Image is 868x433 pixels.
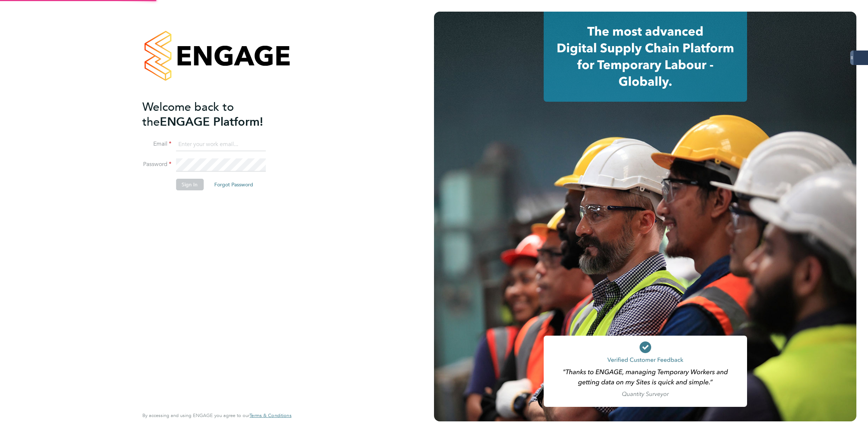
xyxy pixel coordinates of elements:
span: By accessing and using ENGAGE you agree to our [142,412,291,418]
h2: ENGAGE Platform! [142,100,284,129]
span: Welcome back to the [142,100,234,129]
a: Terms & Conditions [250,413,291,418]
input: Enter your work email... [176,138,265,151]
label: Email [142,140,171,148]
button: Sign In [176,179,203,190]
button: Forgot Password [208,179,259,190]
label: Password [142,161,171,168]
